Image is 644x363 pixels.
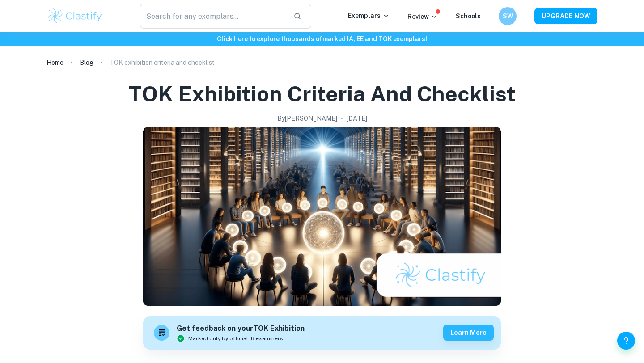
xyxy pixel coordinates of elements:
[503,11,513,21] h6: SW
[47,56,64,69] a: Home
[188,334,283,342] span: Marked only by official IB examiners
[2,34,642,44] h6: Click here to explore thousands of marked IA, EE and TOK exemplars !
[277,114,337,123] h2: By [PERSON_NAME]
[177,323,305,334] h6: Get feedback on your TOK Exhibition
[47,7,103,25] img: Clastify logo
[534,8,597,24] button: UPGRADE NOW
[499,7,517,25] button: SW
[80,56,93,69] a: Blog
[341,114,343,123] p: •
[617,332,635,350] button: Help and Feedback
[407,12,438,21] p: Review
[110,58,215,68] p: TOK exhibition criteria and checklist
[347,114,367,123] h2: [DATE]
[128,80,516,108] h1: TOK exhibition criteria and checklist
[443,325,494,341] button: Learn more
[456,13,481,20] a: Schools
[143,127,501,306] img: TOK exhibition criteria and checklist cover image
[140,4,286,29] input: Search for any exemplars...
[348,11,390,21] p: Exemplars
[143,316,501,350] a: Get feedback on yourTOK ExhibitionMarked only by official IB examinersLearn more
